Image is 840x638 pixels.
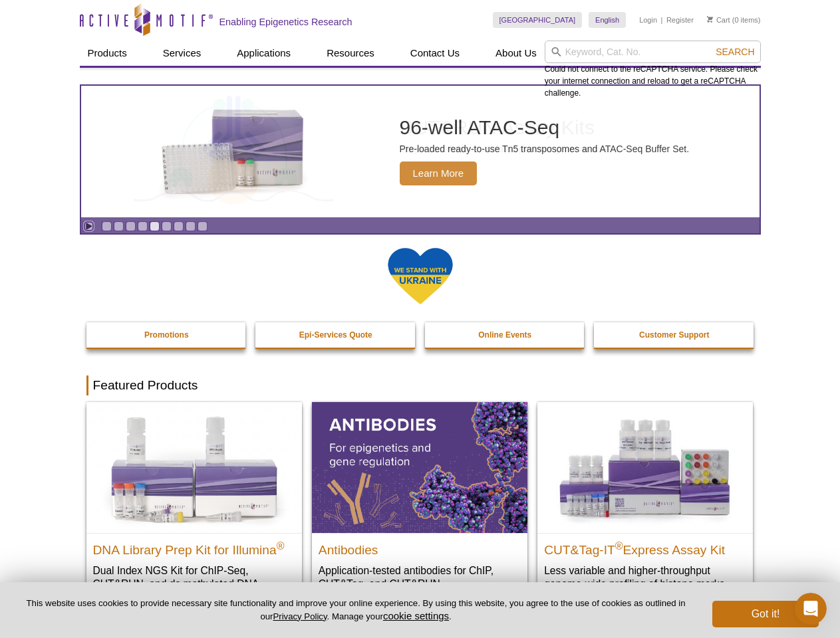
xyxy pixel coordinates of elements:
[544,564,746,591] p: Less variable and higher-throughput genome-wide profiling of histone marks​.
[400,143,690,155] p: Pre-loaded ready-to-use Tn5 transposomes and ATAC-Seq Buffer Set.
[21,597,690,623] p: This website uses cookies to provide necessary site functionality and improve your online experie...
[174,221,184,231] a: Go to slide 7
[400,161,478,185] span: Learn More
[615,540,623,551] sup: ®
[319,41,382,66] a: Resources
[478,330,531,340] strong: Online Events
[150,102,317,201] img: Active Motif Kit photo
[299,330,372,340] strong: Epi-Services Quote
[84,221,94,231] a: Toggle autoplay
[86,402,302,617] a: DNA Library Prep Kit for Illumina DNA Library Prep Kit for Illumina® Dual Index NGS Kit for ChIP-...
[716,47,754,57] span: Search
[707,12,761,28] li: (0 items)
[219,16,352,28] h2: Enabling Epigenetics Research
[661,12,663,28] li: |
[639,15,657,25] a: Login
[150,221,160,231] a: Go to slide 5
[255,322,416,348] a: Epi-Services Quote
[383,610,449,621] button: cookie settings
[425,322,586,348] a: Online Events
[80,41,135,66] a: Products
[155,41,210,66] a: Services
[707,15,730,25] a: Cart
[712,601,819,627] button: Got it!
[488,41,545,66] a: About Us
[319,564,521,591] p: Application-tested antibodies for ChIP, CUT&Tag, and CUT&RUN.
[93,564,295,604] p: Dual Index NGS Kit for ChIP-Seq, CUT&RUN, and ds methylated DNA assays.
[319,537,521,557] h2: Antibodies
[545,41,761,63] input: Keyword, Cat. No.
[198,221,208,231] a: Go to slide 9
[114,221,124,231] a: Go to slide 2
[86,402,302,532] img: DNA Library Prep Kit for Illumina
[594,322,755,348] a: Customer Support
[86,322,247,348] a: Promotions
[102,221,112,231] a: Go to slide 1
[86,375,754,395] h2: Featured Products
[387,247,454,306] img: We Stand With Ukraine
[639,330,709,340] strong: Customer Support
[81,86,760,217] a: Active Motif Kit photo 96-well ATAC-Seq Pre-loaded ready-to-use Tn5 transposomes and ATAC-Seq Buf...
[537,402,753,532] img: CUT&Tag-IT® Express Assay Kit
[144,330,189,340] strong: Promotions
[81,86,760,217] article: 96-well ATAC-Seq
[402,41,468,66] a: Contact Us
[273,611,327,621] a: Privacy Policy
[312,402,527,532] img: All Antibodies
[707,16,713,23] img: Your Cart
[312,402,527,603] a: All Antibodies Antibodies Application-tested antibodies for ChIP, CUT&Tag, and CUT&RUN.
[666,15,694,25] a: Register
[138,221,148,231] a: Go to slide 4
[93,537,295,557] h2: DNA Library Prep Kit for Illumina
[277,540,285,551] sup: ®
[186,221,196,231] a: Go to slide 8
[545,41,761,99] div: Could not connect to the reCAPTCHA service. Please check your internet connection and reload to g...
[712,46,758,58] button: Search
[544,537,746,557] h2: CUT&Tag-IT Express Assay Kit
[162,221,172,231] a: Go to slide 6
[589,12,626,28] a: English
[537,402,753,603] a: CUT&Tag-IT® Express Assay Kit CUT&Tag-IT®Express Assay Kit Less variable and higher-throughput ge...
[400,118,690,138] h2: 96-well ATAC-Seq
[493,12,583,28] a: [GEOGRAPHIC_DATA]
[126,221,136,231] a: Go to slide 3
[229,41,299,66] a: Applications
[795,593,827,625] iframe: Intercom live chat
